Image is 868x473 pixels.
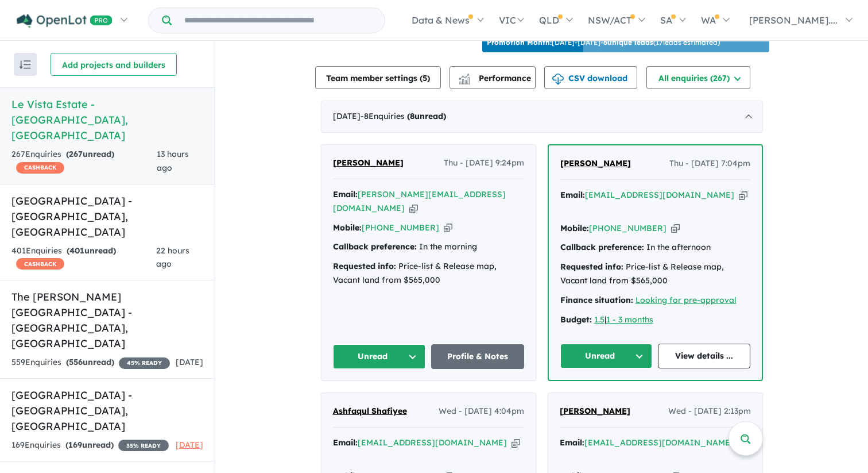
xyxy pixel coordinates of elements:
[66,149,114,159] strong: ( unread)
[460,73,531,83] span: Performance
[333,240,524,254] div: In the morning
[594,314,604,325] a: 1.5
[449,66,536,89] button: Performance
[176,440,203,450] span: [DATE]
[409,202,418,214] button: Copy
[66,357,114,367] strong: ( unread)
[361,111,446,121] span: - 8 Enquir ies
[333,344,426,369] button: Unread
[749,14,838,26] span: [PERSON_NAME]....
[65,440,114,450] strong: ( unread)
[16,162,64,174] span: CASHBACK
[635,295,737,305] a: Looking for pre-approval
[560,190,585,200] strong: Email:
[560,262,623,272] strong: Requested info:
[669,157,750,171] span: Thu - [DATE] 7:04pm
[333,261,396,271] strong: Requested info:
[333,189,358,199] strong: Email:
[333,157,404,168] span: [PERSON_NAME]
[333,222,362,233] strong: Mobile:
[603,38,653,47] b: 6 unique leads
[560,158,631,168] span: [PERSON_NAME]
[444,156,524,170] span: Thu - [DATE] 9:24pm
[560,260,750,288] div: Price-list & Release map, Vacant land from $565,000
[487,37,720,48] p: [DATE] - [DATE] - ( 17 leads estimated)
[11,148,157,175] div: 267 Enquir ies
[11,97,203,143] h5: Le Vista Estate - [GEOGRAPHIC_DATA] , [GEOGRAPHIC_DATA]
[68,440,82,450] span: 169
[333,189,506,213] a: [PERSON_NAME][EMAIL_ADDRESS][DOMAIN_NAME]
[67,245,116,256] strong: ( unread)
[658,344,750,368] a: View details ...
[156,245,189,270] span: 22 hours ago
[69,245,84,256] span: 401
[11,289,203,351] h5: The [PERSON_NAME][GEOGRAPHIC_DATA] - [GEOGRAPHIC_DATA] , [GEOGRAPHIC_DATA]
[459,77,470,84] img: bar-chart.svg
[589,223,666,233] a: [PHONE_NUMBER]
[16,258,64,270] span: CASHBACK
[321,101,763,133] div: [DATE]
[333,406,407,416] span: Ashfaqul Shafiyee
[362,222,439,233] a: [PHONE_NUMBER]
[552,74,564,85] img: download icon
[333,405,407,418] a: Ashfaqul Shafiyee
[174,8,382,33] input: Try estate name, suburb, builder or developer
[11,193,203,240] h5: [GEOGRAPHIC_DATA] - [GEOGRAPHIC_DATA] , [GEOGRAPHIC_DATA]
[333,241,417,252] strong: Callback preference:
[560,344,653,368] button: Unread
[511,437,520,449] button: Copy
[459,74,469,80] img: line-chart.svg
[444,222,452,234] button: Copy
[358,437,507,448] a: [EMAIL_ADDRESS][DOMAIN_NAME]
[176,357,203,367] span: [DATE]
[11,356,170,370] div: 559 Enquir ies
[407,111,446,121] strong: ( unread)
[315,66,441,89] button: Team member settings (5)
[11,439,169,452] div: 169 Enquir ies
[560,437,584,448] strong: Email:
[560,406,630,416] span: [PERSON_NAME]
[439,405,524,418] span: Wed - [DATE] 4:04pm
[560,241,750,255] div: In the afternoon
[51,53,177,76] button: Add projects and builders
[333,156,404,170] a: [PERSON_NAME]
[560,295,633,305] strong: Finance situation:
[119,357,170,369] span: 45 % READY
[560,313,750,327] div: |
[410,111,414,121] span: 8
[20,60,31,69] img: sort.svg
[646,66,750,89] button: All enquiries (267)
[69,149,83,159] span: 267
[423,73,427,83] span: 5
[157,149,189,173] span: 13 hours ago
[584,437,734,448] a: [EMAIL_ADDRESS][DOMAIN_NAME]
[118,440,169,451] span: 35 % READY
[17,14,113,28] img: Openlot PRO Logo White
[544,66,637,89] button: CSV download
[431,344,524,369] a: Profile & Notes
[69,357,83,367] span: 556
[487,38,552,47] b: Promotion Month:
[560,157,631,171] a: [PERSON_NAME]
[606,314,653,325] a: 1 - 3 months
[560,242,644,252] strong: Callback preference:
[671,222,680,234] button: Copy
[560,223,589,233] strong: Mobile:
[560,314,592,325] strong: Budget:
[585,190,734,200] a: [EMAIL_ADDRESS][DOMAIN_NAME]
[333,437,358,448] strong: Email:
[11,387,203,434] h5: [GEOGRAPHIC_DATA] - [GEOGRAPHIC_DATA] , [GEOGRAPHIC_DATA]
[560,405,630,418] a: [PERSON_NAME]
[11,244,156,272] div: 401 Enquir ies
[333,260,524,287] div: Price-list & Release map, Vacant land from $565,000
[668,405,751,418] span: Wed - [DATE] 2:13pm
[739,189,747,201] button: Copy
